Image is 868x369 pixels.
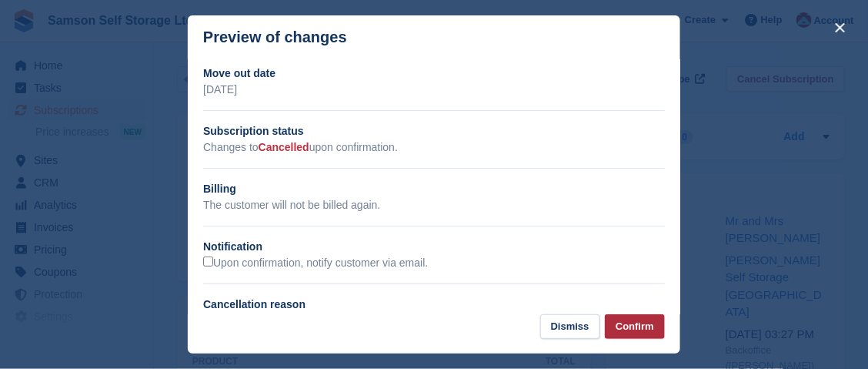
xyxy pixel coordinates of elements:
[203,29,347,46] p: Preview of changes
[203,65,665,82] h2: Move out date
[203,123,665,139] h2: Subscription status
[203,257,428,270] label: Upon confirmation, notify customer via email.
[203,239,665,255] h2: Notification
[203,197,665,213] p: The customer will not be billed again.
[203,257,213,267] input: Upon confirmation, notify customer via email.
[203,181,665,197] h2: Billing
[259,141,309,153] span: Cancelled
[828,15,853,40] button: close
[203,298,305,310] label: Cancellation reason
[203,139,665,156] p: Changes to upon confirmation.
[605,314,665,340] button: Confirm
[540,314,600,340] button: Dismiss
[203,82,665,98] p: [DATE]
